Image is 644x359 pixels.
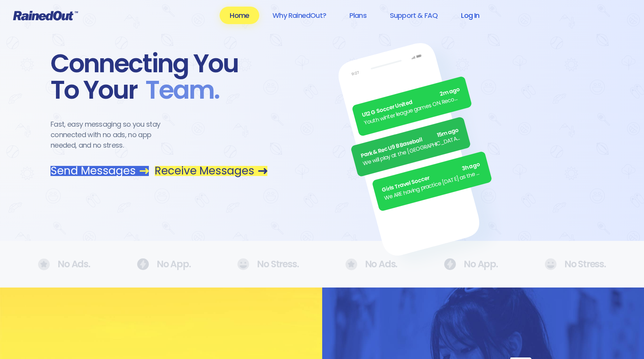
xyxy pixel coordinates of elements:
div: U12 G Soccer United [361,85,461,120]
div: No App. [137,258,191,270]
div: No Ads. [346,258,398,270]
img: No Ads. [444,258,456,270]
div: No Ads. [38,258,90,270]
img: No Ads. [137,258,149,270]
div: Fast, easy messaging so you stay connected with no ads, no app needed, and no stress. [51,119,175,150]
div: No Stress. [237,258,298,270]
div: We will play at the [GEOGRAPHIC_DATA]. Wear white, be at the field by 5pm. [362,134,462,168]
img: No Ads. [545,258,557,270]
div: Girls Travel Soccer [381,160,481,195]
a: Receive Messages [155,166,267,176]
span: 3h ago [461,160,481,173]
div: Connecting You To Your [51,51,267,103]
a: Support & FAQ [380,7,448,24]
a: Why RainedOut? [262,7,336,24]
span: 15m ago [436,126,459,139]
span: Team . [138,77,219,103]
a: Log In [451,7,489,24]
a: Home [220,7,259,24]
div: We ARE having practice [DATE] as the sun is finally out. [383,168,483,202]
img: No Ads. [237,258,249,270]
div: Youth winter league games ON. Recommend running shoes/sneakers for players as option for footwear. [363,93,463,127]
img: No Ads. [38,258,50,270]
img: No Ads. [346,258,357,270]
div: No Stress. [545,258,606,270]
a: Plans [339,7,377,24]
div: Park & Rec U9 B Baseball [360,126,460,160]
span: 2m ago [439,85,461,99]
div: No App. [444,258,498,270]
a: Send Messages [51,166,149,176]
